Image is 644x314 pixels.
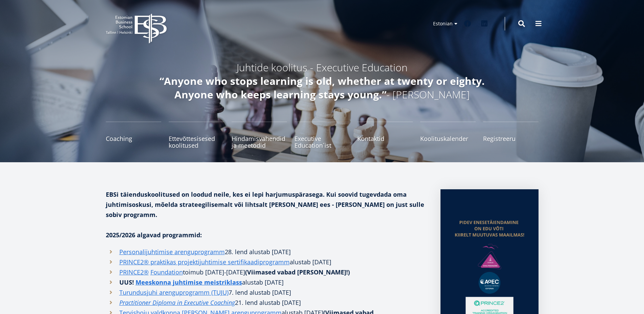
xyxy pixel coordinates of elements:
strong: UUS! [119,278,134,286]
a: PRINCE2 [119,267,144,277]
span: Coaching [106,135,161,142]
strong: (Viimased vabad [PERSON_NAME]!) [245,268,350,276]
span: Registreeru [483,135,539,142]
a: Personalijuhtimise arenguprogramm [119,247,225,257]
a: ® [144,267,149,277]
span: Kontaktid [357,135,413,142]
li: 28. lend alustab [DATE] [106,247,427,257]
a: Coaching [106,122,161,149]
a: PRINCE2® praktikas projektijuhtimise sertifikaadiprogramm [119,257,290,267]
a: Kontaktid [357,122,413,149]
a: Meeskonna juhtimise meistriklass [136,277,242,287]
a: Koolituskalender [420,122,476,149]
span: Executive Education´ist [294,135,350,149]
strong: Meeskonna juhtimise meistriklass [136,278,242,286]
a: Hindamisvahendid ja meetodid [232,122,287,149]
a: Executive Education´ist [294,122,350,149]
li: toimub [DATE]-[DATE] [106,267,427,277]
a: Turundusjuhi arenguprogramm (TUJU) [119,287,229,297]
a: Ettevõttesisesed koolitused [169,122,224,149]
li: alustab [DATE] [106,277,427,287]
span: Koolituskalender [420,135,476,142]
a: Facebook [461,17,474,30]
i: 21 [235,298,242,307]
em: “Anyone who stops learning is old, whether at twenty or eighty. Anyone who keeps learning stays y... [160,74,485,101]
a: Linkedin [478,17,491,30]
a: Registreeru [483,122,539,149]
a: Practitioner Diploma in Executive Coaching [119,297,235,308]
h5: - [PERSON_NAME] [143,74,501,101]
strong: EBSi täienduskoolitused on loodud neile, kes ei lepi harjumuspärasega. Kui soovid tugevdada oma j... [106,190,424,219]
span: Hindamisvahendid ja meetodid [232,135,287,149]
li: . lend alustab [DATE] [106,297,427,308]
h5: Juhtide koolitus - Executive Education [143,61,501,74]
li: 7. lend alustab [DATE] [106,287,427,297]
strong: 2025/2026 algavad programmid: [106,231,202,239]
li: alustab [DATE] [106,257,427,267]
em: Practitioner Diploma in Executive Coaching [119,298,235,307]
a: Foundation [150,267,183,277]
span: Ettevõttesisesed koolitused [169,135,224,149]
